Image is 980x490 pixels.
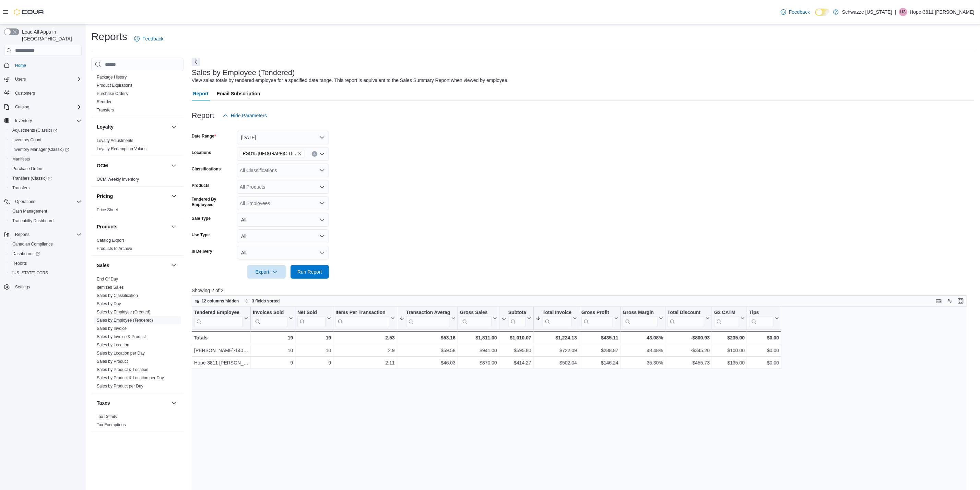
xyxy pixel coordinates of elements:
[7,126,84,135] a: Adjustments (Classic)
[399,334,456,342] div: $53.16
[899,8,907,16] div: Hope-3811 Vega
[460,310,492,316] div: Gross Sales
[253,310,287,327] div: Invoices Sold
[253,310,293,327] button: Invoices Sold
[170,123,178,131] button: Loyalty
[335,359,395,367] div: 2.11
[935,297,943,305] button: Keyboard shortcuts
[319,184,325,190] button: Open list of options
[242,297,282,305] button: 3 fields sorted
[668,310,704,316] div: Total Discount
[7,216,84,226] button: Traceabilty Dashboard
[97,334,146,339] span: Sales by Invoice & Product
[543,310,571,327] div: Total Invoiced
[10,240,56,248] a: Canadian Compliance
[170,162,178,170] button: OCM
[12,117,82,125] span: Inventory
[97,351,145,356] a: Sales by Location per Day
[581,310,613,316] div: Gross Profit
[714,310,739,327] div: G2 CATM
[297,334,331,342] div: 19
[1,116,84,126] button: Inventory
[97,75,127,80] a: Package History
[97,350,145,356] span: Sales by Location per Day
[170,261,178,270] button: Sales
[12,156,30,162] span: Manifests
[460,359,497,367] div: $870.00
[97,414,117,419] a: Tax Details
[900,8,906,16] span: H3
[778,5,813,19] a: Feedback
[297,310,331,327] button: Net Sold
[12,251,40,256] span: Dashboards
[170,192,178,200] button: Pricing
[581,359,618,367] div: $146.24
[97,318,153,323] span: Sales by Employee (Tendered)
[192,216,211,221] label: Sale Type
[170,399,178,407] button: Taxes
[623,334,663,342] div: 43.08%
[10,126,60,134] a: Adjustments (Classic)
[10,240,82,248] span: Canadian Compliance
[335,310,389,327] div: Items Per Transaction
[253,334,293,342] div: 19
[97,359,128,364] a: Sales by Product
[623,310,658,316] div: Gross Margin
[581,310,613,327] div: Gross Profit
[714,310,739,316] div: G2 CATM
[581,334,618,342] div: $435.11
[10,184,32,192] a: Transfers
[460,310,497,327] button: Gross Sales
[97,162,168,169] button: OCM
[97,262,168,269] button: Sales
[97,326,127,331] span: Sales by Invoice
[623,347,663,355] div: 48.48%
[12,117,35,125] button: Inventory
[1,230,84,239] button: Reports
[253,310,287,316] div: Invoices Sold
[97,207,118,213] span: Price Sheet
[247,265,286,279] button: Export
[7,145,84,154] a: Inventory Manager (Classic)
[335,334,395,342] div: 2.53
[10,269,82,277] span: Washington CCRS
[15,63,26,68] span: Home
[749,310,779,327] button: Tips
[15,284,30,290] span: Settings
[501,310,531,327] button: Subtotal
[10,126,82,134] span: Adjustments (Classic)
[319,168,325,173] button: Open list of options
[399,359,456,367] div: $46.03
[97,146,146,151] a: Loyalty Redemption Values
[10,207,82,215] span: Cash Management
[10,136,82,144] span: Inventory Count
[97,207,118,212] a: Price Sheet
[192,196,234,207] label: Tendered By Employees
[297,310,326,316] div: Net Sold
[97,399,110,406] h3: Taxes
[194,310,243,316] div: Tendered Employee
[581,310,618,327] button: Gross Profit
[749,334,779,342] div: $0.00
[91,275,184,393] div: Sales
[97,343,129,347] a: Sales by Location
[97,238,124,243] a: Catalog Export
[142,35,163,42] span: Feedback
[1,60,84,70] button: Home
[460,310,492,327] div: Gross Sales
[12,61,29,70] a: Home
[536,359,577,367] div: $502.04
[7,259,84,268] button: Reports
[97,99,111,105] span: Reorder
[7,135,84,145] button: Inventory Count
[10,259,29,267] a: Reports
[97,301,121,307] span: Sales by Day
[12,270,48,276] span: [US_STATE] CCRS
[194,334,248,342] div: Totals
[97,285,124,290] a: Itemized Sales
[243,150,296,157] span: RGO15 [GEOGRAPHIC_DATA]
[97,91,128,96] a: Purchase Orders
[508,310,526,316] div: Subtotal
[10,250,43,258] a: Dashboards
